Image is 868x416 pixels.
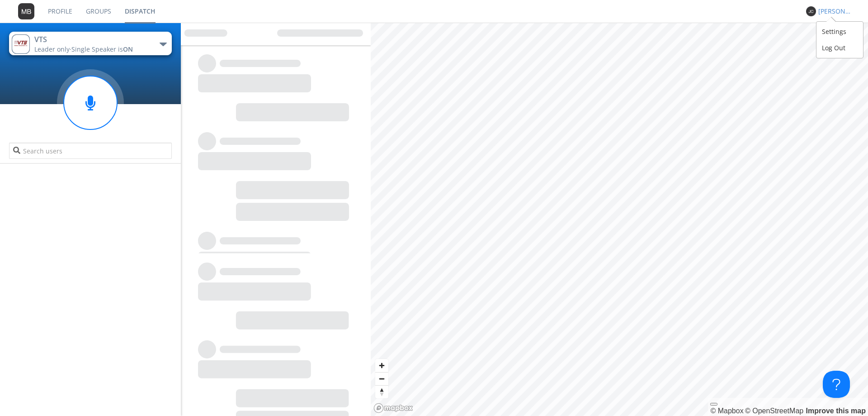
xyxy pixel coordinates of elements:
[373,403,413,413] a: Mapbox logo
[710,407,743,415] a: Mapbox
[71,45,133,53] span: Single Speaker is
[816,40,863,56] div: Log Out
[818,7,852,16] div: [PERSON_NAME] *
[806,407,866,415] a: Map feedback
[375,359,388,372] button: Zoom in
[371,23,868,416] canvas: Map
[375,372,388,385] button: Zoom out
[823,371,850,398] iframe: Toggle Customer Support
[123,45,133,53] span: ON
[745,407,803,415] a: OpenStreetMap
[375,385,388,398] button: Reset bearing to north
[816,24,863,40] div: Settings
[12,34,30,54] img: 33ae9ab0749c477fb4dd570d7abb7f23
[18,3,34,19] img: 373638.png
[34,34,136,45] div: VTS
[34,45,136,54] div: Leader only ·
[710,403,717,406] button: Toggle attribution
[806,6,816,16] img: 373638.png
[9,143,172,159] input: Search users
[9,32,172,55] button: VTSLeader only·Single Speaker isON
